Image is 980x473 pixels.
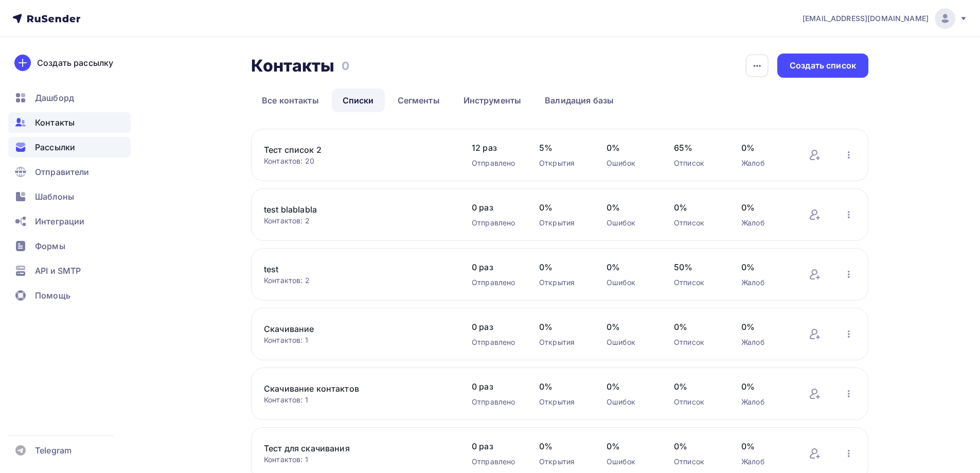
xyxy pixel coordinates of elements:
[741,380,788,393] span: 0%
[539,337,586,347] div: Открытия
[674,158,721,168] div: Отписок
[607,337,653,347] div: Ошибок
[539,201,586,214] span: 0%
[534,89,625,112] a: Валидация базы
[741,397,788,407] div: Жалоб
[741,277,788,288] div: Жалоб
[264,156,451,166] div: Контактов: 20
[472,440,519,452] span: 0 раз
[674,397,721,407] div: Отписок
[264,216,451,226] div: Контактов: 2
[607,142,653,154] span: 0%
[741,261,788,273] span: 0%
[472,397,519,407] div: Отправлено
[8,137,131,157] a: Рассылки
[741,218,788,228] div: Жалоб
[264,263,439,275] a: test
[607,440,653,452] span: 0%
[607,218,653,228] div: Ошибок
[35,141,75,153] span: Рассылки
[607,261,653,273] span: 0%
[35,166,90,178] span: Отправители
[539,321,586,333] span: 0%
[387,89,451,112] a: Сегменты
[35,215,84,227] span: Интеграции
[264,275,451,286] div: Контактов: 2
[607,380,653,393] span: 0%
[35,240,65,252] span: Формы
[674,277,721,288] div: Отписок
[803,8,968,29] a: [EMAIL_ADDRESS][DOMAIN_NAME]
[472,277,519,288] div: Отправлено
[674,457,721,467] div: Отписок
[674,337,721,347] div: Отписок
[674,201,721,214] span: 0%
[264,144,439,156] a: Тест список 2
[539,218,586,228] div: Открытия
[472,142,519,154] span: 12 раз
[607,158,653,168] div: Ошибок
[674,142,721,154] span: 65%
[472,201,519,214] span: 0 раз
[607,321,653,333] span: 0%
[803,13,929,24] span: [EMAIL_ADDRESS][DOMAIN_NAME]
[741,457,788,467] div: Жалоб
[264,395,451,405] div: Контактов: 1
[741,158,788,168] div: Жалоб
[35,265,81,277] span: API и SMTP
[674,321,721,333] span: 0%
[741,337,788,347] div: Жалоб
[332,89,385,112] a: Списки
[472,380,519,393] span: 0 раз
[539,380,586,393] span: 0%
[8,87,131,108] a: Дашборд
[35,92,74,104] span: Дашборд
[472,457,519,467] div: Отправлено
[264,442,439,454] a: Тест для скачивания
[790,60,856,72] div: Создать список
[472,158,519,168] div: Отправлено
[264,335,451,345] div: Контактов: 1
[539,440,586,452] span: 0%
[35,190,74,203] span: Шаблоны
[472,321,519,333] span: 0 раз
[539,142,586,154] span: 5%
[35,116,75,129] span: Контакты
[741,201,788,214] span: 0%
[539,261,586,273] span: 0%
[472,337,519,347] div: Отправлено
[264,454,451,465] div: Контактов: 1
[264,323,439,335] a: Скачивание
[539,158,586,168] div: Открытия
[539,397,586,407] div: Открытия
[539,277,586,288] div: Открытия
[607,277,653,288] div: Ошибок
[8,112,131,133] a: Контакты
[741,142,788,154] span: 0%
[674,380,721,393] span: 0%
[8,186,131,207] a: Шаблоны
[607,397,653,407] div: Ошибок
[741,321,788,333] span: 0%
[472,261,519,273] span: 0 раз
[539,457,586,467] div: Открытия
[37,57,113,69] div: Создать рассылку
[674,261,721,273] span: 50%
[674,218,721,228] div: Отписок
[251,89,330,112] a: Все контакты
[8,162,131,182] a: Отправители
[264,382,439,395] a: Скачивание контактов
[251,56,334,76] h2: Контакты
[8,236,131,256] a: Формы
[674,440,721,452] span: 0%
[264,203,439,216] a: test blablabla
[472,218,519,228] div: Отправлено
[35,444,72,457] span: Telegram
[607,201,653,214] span: 0%
[35,289,70,302] span: Помощь
[741,440,788,452] span: 0%
[607,457,653,467] div: Ошибок
[342,59,349,73] h3: 0
[453,89,532,112] a: Инструменты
